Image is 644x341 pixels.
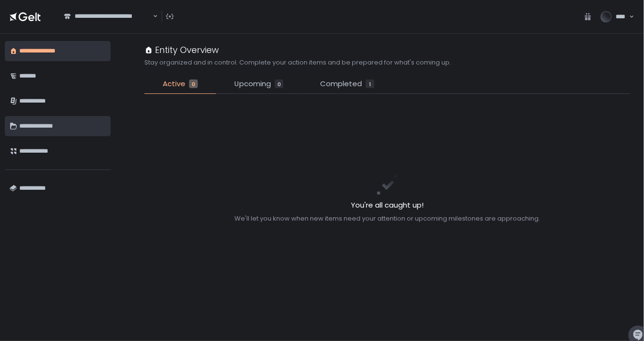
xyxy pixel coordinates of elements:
input: Search for option [64,21,152,30]
div: 0 [275,79,283,88]
div: Search for option [58,7,158,26]
div: 1 [366,79,374,88]
div: Entity Overview [144,43,219,56]
span: Completed [320,79,362,90]
h2: Stay organized and in control. Complete your action items and be prepared for what's coming up. [144,58,451,67]
h2: You're all caught up! [235,200,541,211]
span: Upcoming [234,79,271,90]
div: 0 [189,79,198,88]
div: We'll let you know when new items need your attention or upcoming milestones are approaching. [235,214,541,223]
span: Active [163,79,185,90]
